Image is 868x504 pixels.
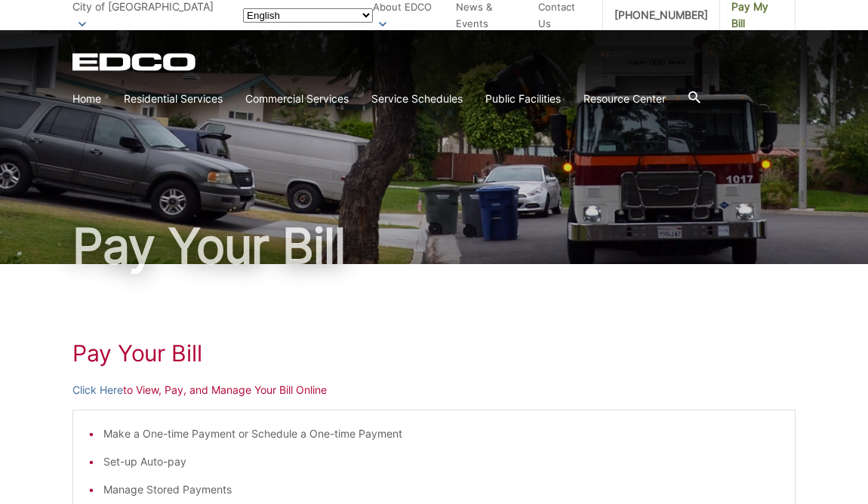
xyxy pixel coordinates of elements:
a: Resource Center [583,91,666,107]
li: Manage Stored Payments [103,481,780,498]
h1: Pay Your Bill [72,340,796,367]
a: Commercial Services [245,91,349,107]
a: Click Here [72,382,123,398]
a: EDCD logo. Return to the homepage. [72,53,198,71]
a: Service Schedules [371,91,463,107]
li: Set-up Auto-pay [103,453,780,470]
a: Residential Services [124,91,223,107]
p: to View, Pay, and Manage Your Bill Online [72,382,796,398]
select: Select a language [243,8,373,23]
a: Public Facilities [485,91,561,107]
h1: Pay Your Bill [72,222,796,270]
a: Home [72,91,101,107]
li: Make a One-time Payment or Schedule a One-time Payment [103,426,780,442]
